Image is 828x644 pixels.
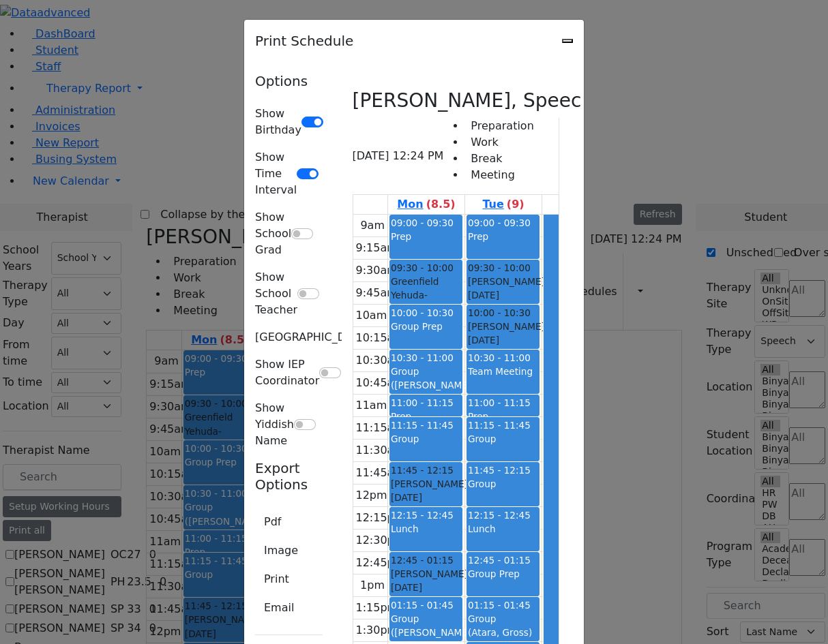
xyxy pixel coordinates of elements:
div: Lunch [468,522,538,536]
li: Meeting [465,167,533,183]
label: (8.5) [426,196,456,213]
div: 12:45pm [353,555,408,571]
span: 10:30 - 11:00 [468,352,531,363]
span: 11:45 - 12:15 [468,465,531,476]
span: 12:45 - 01:15 [468,555,531,566]
div: 11am [353,397,390,414]
h5: Print Schedule [255,31,353,51]
div: Team Meeting [468,365,538,378]
span: 11:00 - 11:15 [468,397,531,408]
div: 10:45am [353,375,408,391]
div: [PERSON_NAME] [391,477,461,505]
span: 01:15 - 01:45 [391,600,454,611]
div: Group [468,477,538,491]
li: Work [465,134,533,151]
div: Greenfield Yehuda [391,275,461,316]
span: 12:15 - 12:45 [391,510,454,521]
a: September 2, 2025 [479,195,527,214]
span: 11:15 - 11:45 [468,420,531,431]
span: 11:45 - 12:15 [391,463,454,477]
div: 1pm [357,577,387,594]
span: 10:00 - 10:30 [391,307,454,318]
div: Group [391,432,461,446]
h5: Export Options [255,460,323,493]
div: Group [468,432,538,446]
span: 09:30 - 10:00 [468,261,531,275]
h3: [PERSON_NAME], Speech [353,89,594,112]
div: 9:15am [353,240,400,256]
div: Lunch [391,522,461,536]
button: Email [255,595,303,621]
div: 12:15pm [353,510,408,526]
h5: Options [255,73,323,89]
label: (9) [507,196,524,213]
button: Print [255,566,298,592]
span: 09:00 - 09:30 [468,217,531,228]
div: 1:15pm [353,600,401,616]
label: Show Time Interval [255,149,297,198]
span: 09:30 - 10:00 [391,261,454,275]
div: Prep [468,410,538,423]
label: [GEOGRAPHIC_DATA] [255,329,370,346]
div: 11:30am [353,442,408,459]
label: Show School Grad [255,209,291,258]
div: Group [468,612,538,626]
div: 11:15am [353,420,408,436]
div: 10:15am [353,330,408,346]
span: 11:15 - 11:45 [391,420,454,431]
span: [DATE] 12:24 PM [353,148,444,164]
div: 11:45am [353,465,408,481]
div: [PERSON_NAME] [468,275,538,303]
div: 9:30am [353,262,400,279]
span: 01:15 - 01:45 [468,600,531,611]
li: Preparation [465,118,533,134]
button: Close [562,39,573,43]
div: 12:30pm [353,532,408,549]
div: Prep [391,410,461,423]
div: 9am [357,217,387,234]
span: - [DATE] [391,290,428,314]
div: 1:30pm [353,622,401,639]
span: 11:00 - 11:15 [391,397,454,408]
div: Group Prep [391,320,461,333]
div: Group Prep [468,567,538,581]
button: Pdf [255,509,290,535]
div: 10am [353,307,390,324]
div: [PERSON_NAME] [468,320,538,348]
div: (Atara, Gross) [468,626,538,639]
span: 10:30 - 11:00 [391,352,454,363]
div: ([PERSON_NAME], [PERSON_NAME]) [391,378,461,406]
a: September 1, 2025 [394,195,458,214]
div: Group [391,612,461,626]
div: 10:30am [353,352,408,369]
li: Break [465,151,533,167]
span: 09:00 - 09:30 [391,217,454,228]
div: Group [391,365,461,378]
span: 10:00 - 10:30 [468,306,531,320]
div: Prep [391,230,461,243]
div: 9:45am [353,285,400,301]
label: Show IEP Coordinator [255,356,319,389]
label: Show Yiddish Name [255,400,294,449]
div: [PERSON_NAME] [391,567,461,595]
div: 12pm [353,487,390,504]
span: 12:15 - 12:45 [468,510,531,521]
button: Image [255,538,307,564]
label: Show Birthday [255,106,301,138]
label: Show School Teacher [255,269,297,318]
span: 12:45 - 01:15 [391,553,454,567]
div: Prep [468,230,538,243]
